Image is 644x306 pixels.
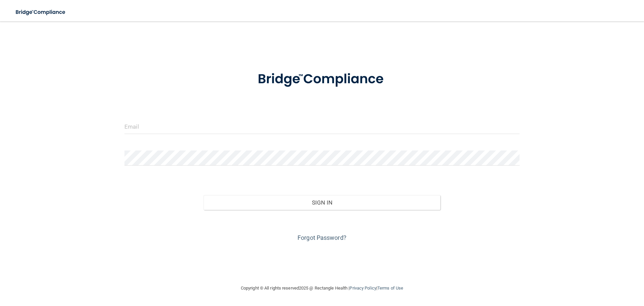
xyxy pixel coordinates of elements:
[204,195,441,210] button: Sign In
[124,119,520,134] input: Email
[298,234,346,241] a: Forgot Password?
[244,62,400,97] img: bridge_compliance_login_screen.278c3ca4.svg
[200,277,444,299] div: Copyright © All rights reserved 2025 @ Rectangle Health | |
[377,286,403,291] a: Terms of Use
[350,286,376,291] a: Privacy Policy
[10,5,72,19] img: bridge_compliance_login_screen.278c3ca4.svg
